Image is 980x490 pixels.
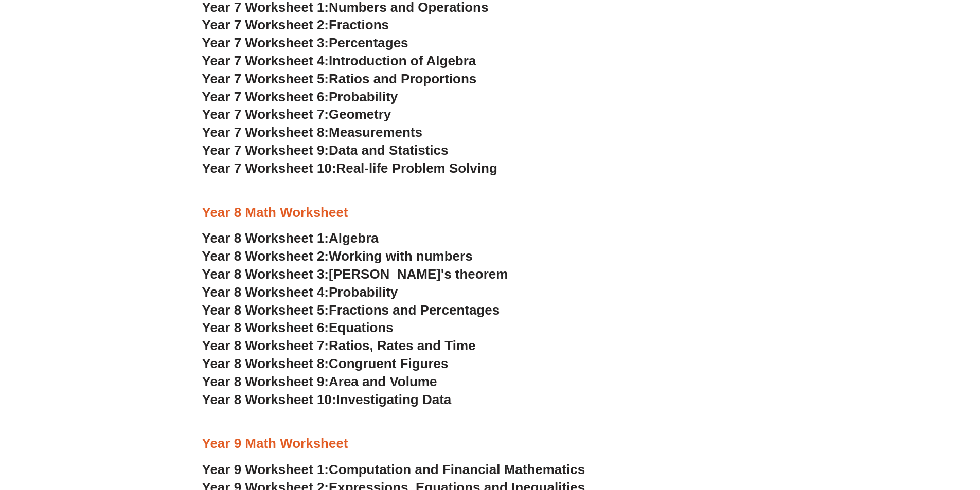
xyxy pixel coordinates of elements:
a: Year 8 Worksheet 10:Investigating Data [202,392,452,407]
a: Year 7 Worksheet 9:Data and Statistics [202,142,449,158]
iframe: Chat Widget [809,374,980,490]
span: Year 7 Worksheet 6: [202,89,329,104]
a: Year 7 Worksheet 2:Fractions [202,17,389,32]
a: Year 8 Worksheet 3:[PERSON_NAME]'s theorem [202,266,508,282]
span: Year 8 Worksheet 3: [202,266,329,282]
a: Year 8 Worksheet 9:Area and Volume [202,374,437,389]
span: Year 7 Worksheet 3: [202,35,329,50]
a: Year 7 Worksheet 4:Introduction of Algebra [202,53,476,68]
span: Equations [329,320,394,335]
span: Algebra [329,230,379,246]
span: Year 7 Worksheet 9: [202,142,329,158]
span: Year 9 Worksheet 1: [202,462,329,477]
span: Introduction of Algebra [329,53,476,68]
span: Investigating Data [336,392,451,407]
a: Year 9 Worksheet 1:Computation and Financial Mathematics [202,462,585,477]
span: Ratios, Rates and Time [329,338,475,353]
span: Year 7 Worksheet 4: [202,53,329,68]
span: Fractions and Percentages [329,302,500,318]
span: Measurements [329,124,422,140]
span: Year 7 Worksheet 8: [202,124,329,140]
span: Year 8 Worksheet 7: [202,338,329,353]
span: Year 8 Worksheet 6: [202,320,329,335]
a: Year 7 Worksheet 6:Probability [202,89,398,104]
span: Geometry [329,106,391,122]
a: Year 8 Worksheet 1:Algebra [202,230,379,246]
span: Percentages [329,35,408,50]
span: Real-life Problem Solving [336,160,497,176]
span: Computation and Financial Mathematics [329,462,585,477]
a: Year 8 Worksheet 7:Ratios, Rates and Time [202,338,476,353]
a: Year 7 Worksheet 7:Geometry [202,106,391,122]
span: Year 8 Worksheet 10: [202,392,336,407]
span: Year 7 Worksheet 2: [202,17,329,32]
a: Year 8 Worksheet 4:Probability [202,284,398,300]
span: Area and Volume [329,374,437,389]
span: Data and Statistics [329,142,449,158]
a: Year 8 Worksheet 5:Fractions and Percentages [202,302,500,318]
span: Probability [329,89,398,104]
span: Congruent Figures [329,356,448,371]
a: Year 7 Worksheet 3:Percentages [202,35,408,50]
span: Year 7 Worksheet 10: [202,160,336,176]
a: Year 7 Worksheet 10:Real-life Problem Solving [202,160,497,176]
span: Ratios and Proportions [329,71,476,86]
span: Year 8 Worksheet 2: [202,248,329,264]
a: Year 8 Worksheet 2:Working with numbers [202,248,473,264]
span: Year 8 Worksheet 9: [202,374,329,389]
span: Year 8 Worksheet 4: [202,284,329,300]
span: Year 8 Worksheet 5: [202,302,329,318]
span: [PERSON_NAME]'s theorem [329,266,508,282]
a: Year 7 Worksheet 5:Ratios and Proportions [202,71,477,86]
a: Year 8 Worksheet 8:Congruent Figures [202,356,449,371]
span: Probability [329,284,398,300]
span: Fractions [329,17,389,32]
span: Working with numbers [329,248,473,264]
h3: Year 9 Math Worksheet [202,435,778,452]
h3: Year 8 Math Worksheet [202,204,778,222]
a: Year 8 Worksheet 6:Equations [202,320,394,335]
span: Year 7 Worksheet 5: [202,71,329,86]
span: Year 8 Worksheet 8: [202,356,329,371]
a: Year 7 Worksheet 8:Measurements [202,124,422,140]
span: Year 7 Worksheet 7: [202,106,329,122]
span: Year 8 Worksheet 1: [202,230,329,246]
